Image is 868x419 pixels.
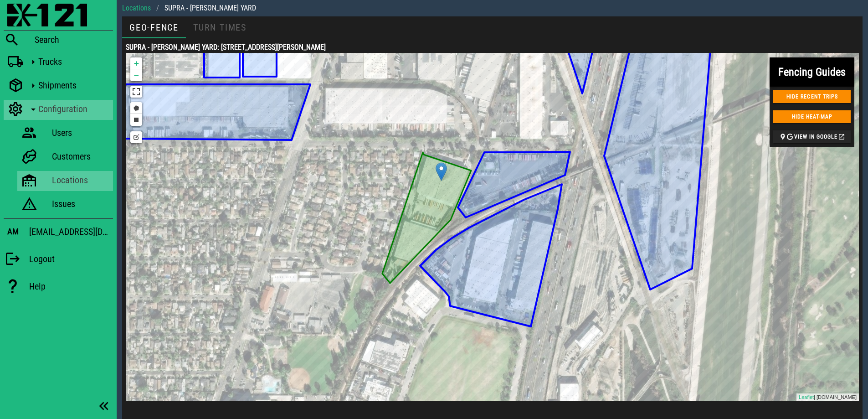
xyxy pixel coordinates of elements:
div: Geo-Fence [122,16,186,38]
div: Locations [52,175,109,186]
a: Customers [17,147,113,167]
a: View Fullscreen [130,86,142,98]
a: Help [4,274,113,299]
a: Draw a polygon [130,102,142,114]
a: Locations [17,171,113,191]
a: Zoom in [130,57,142,69]
button: Hide Heat-Map [773,110,851,123]
button: View in Google [773,130,851,143]
a: Leaflet [799,394,814,400]
a: Users [17,124,113,144]
div: Trucks [38,56,109,67]
a: Blackfly [4,4,113,28]
div: | [DOMAIN_NAME] [796,393,859,401]
div: Users [52,127,109,138]
div: Search [35,34,113,45]
a: Issues [17,195,113,215]
a: Edit layers [130,131,142,143]
button: Hide Recent Trips [773,90,851,103]
span: Hide Heat-Map [779,114,845,120]
div: Issues [52,198,109,209]
img: 87f0f0e.png [7,4,87,26]
h2: Fencing Guides [778,64,846,80]
div: SUPRA - [PERSON_NAME] YARD [164,3,256,14]
a: View in Google [770,127,854,147]
a: Zoom out [130,69,142,81]
div: Turn Times [186,16,254,38]
div: Logout [29,253,113,264]
span: Hide Recent Trips [779,93,845,100]
div: Shipments [38,80,109,91]
div: Help [29,281,113,292]
h3: AM [7,227,19,237]
span: View in Google [779,133,845,140]
a: Draw a rectangle [130,114,142,126]
div: [EMAIL_ADDRESS][DOMAIN_NAME] [29,224,113,239]
li: / [151,3,164,14]
div: Configuration [38,103,109,114]
a: Locations [122,3,151,14]
h4: SUPRA - [PERSON_NAME] YARD: [STREET_ADDRESS][PERSON_NAME] [126,42,859,53]
div: Customers [52,151,109,162]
